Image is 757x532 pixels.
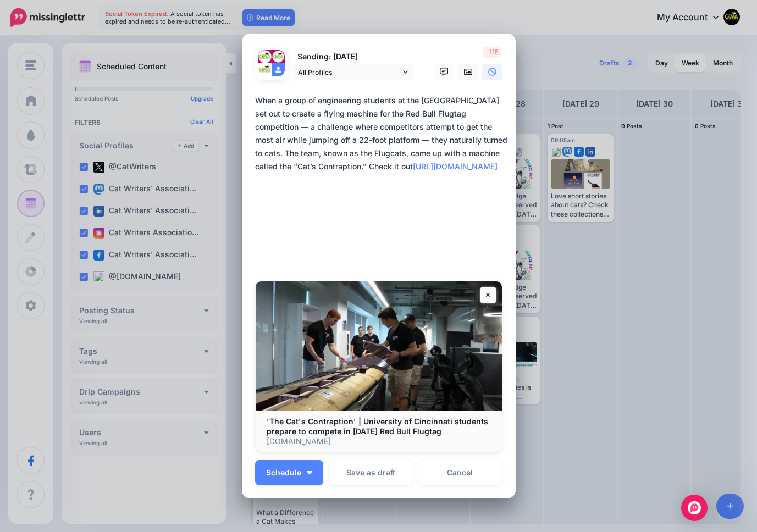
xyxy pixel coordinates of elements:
div: When a group of engineering students at the [GEOGRAPHIC_DATA] set out to create a flying machine ... [255,94,508,173]
span: All Profiles [298,66,400,78]
button: Save as draft [329,460,413,485]
b: 'The Cat's Contraption' | University of Cincinnati students prepare to compete in [DATE] Red Bull... [267,417,488,436]
img: 45698106_333706100514846_7785613158785220608_n-bsa140427.jpg [272,50,285,63]
button: Schedule [255,460,323,485]
img: 'The Cat's Contraption' | University of Cincinnati students prepare to compete in 2025 Red Bull F... [256,281,502,411]
a: Cancel [418,460,502,485]
img: 1qlX9Brh-74720.jpg [258,50,272,63]
img: ffae8dcf99b1d535-87638.png [258,63,272,76]
span: -115 [483,47,502,58]
p: [DOMAIN_NAME] [267,436,491,446]
img: arrow-down-white.png [307,471,312,474]
span: Schedule [266,469,301,476]
img: user_default_image.png [272,63,285,76]
a: All Profiles [292,64,413,80]
div: Open Intercom Messenger [681,495,708,521]
p: Sending: [DATE] [292,51,413,63]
